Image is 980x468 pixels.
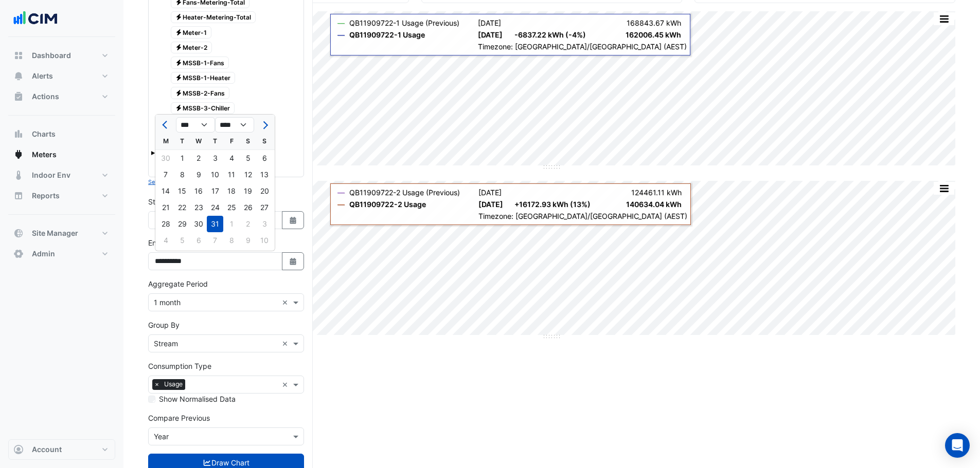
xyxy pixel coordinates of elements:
div: Sunday, July 6, 2025 [256,150,273,166]
label: End Date [148,237,179,248]
div: Wednesday, July 30, 2025 [190,216,207,232]
app-icon: Dashboard [13,50,24,61]
div: Saturday, August 2, 2025 [240,216,256,232]
div: Tuesday, August 5, 2025 [174,232,190,249]
div: 7 [207,232,223,249]
div: Thursday, July 24, 2025 [207,199,223,216]
fa-icon: Electricity [175,104,183,112]
div: 27 [256,199,273,216]
div: Saturday, July 5, 2025 [240,150,256,166]
div: 5 [174,232,190,249]
div: 23 [190,199,207,216]
app-icon: Reports [13,191,24,201]
div: 2 [240,216,256,232]
fa-icon: Electricity [175,28,183,36]
div: Tuesday, July 29, 2025 [174,216,190,232]
label: Group By [148,320,180,330]
div: Monday, July 14, 2025 [157,183,174,199]
button: More Options [934,182,954,195]
app-icon: Meters [13,149,24,160]
div: 1 [174,150,190,166]
span: MSSB-3-Chiller [171,102,235,115]
div: 7 [157,166,174,183]
label: Aggregate Period [148,278,208,289]
fa-icon: Electricity [175,44,183,51]
div: Tuesday, July 22, 2025 [174,199,190,216]
div: 4 [157,232,174,249]
div: 14 [157,183,174,199]
span: Clear [282,338,291,349]
div: 20 [256,183,273,199]
fa-icon: Electricity [175,74,183,82]
div: 15 [174,183,190,199]
div: 30 [190,216,207,232]
div: Tuesday, July 15, 2025 [174,183,190,199]
div: 17 [207,183,223,199]
div: Monday, July 21, 2025 [157,199,174,216]
div: Wednesday, July 23, 2025 [190,199,207,216]
button: Site Manager [8,223,115,244]
div: Thursday, July 17, 2025 [207,183,223,199]
div: F [223,133,240,149]
span: Admin [32,249,55,259]
div: S [240,133,256,149]
div: T [207,133,223,149]
span: Clear [282,297,291,308]
app-icon: Site Manager [13,228,24,238]
div: Thursday, August 7, 2025 [207,232,223,249]
div: 28 [157,216,174,232]
span: Usage [162,379,185,389]
span: Meter-2 [171,42,212,54]
fa-icon: Select Date [289,216,298,224]
div: 3 [256,216,273,232]
div: 13 [256,166,273,183]
button: Dashboard [8,45,115,66]
div: Saturday, July 26, 2025 [240,199,256,216]
span: × [152,379,162,389]
div: Friday, July 18, 2025 [223,183,240,199]
div: 6 [256,150,273,166]
button: Admin [8,244,115,264]
div: Sunday, August 3, 2025 [256,216,273,232]
app-icon: Charts [13,129,24,139]
div: T [174,133,190,149]
span: Actions [32,91,59,102]
span: Indoor Env [32,170,70,180]
div: M [157,133,174,149]
div: Friday, July 11, 2025 [223,166,240,183]
span: MSSB-1-Fans [171,57,229,69]
div: Thursday, July 3, 2025 [207,150,223,166]
div: Wednesday, July 16, 2025 [190,183,207,199]
div: 18 [223,183,240,199]
span: MSSB-2-Fans [171,87,230,99]
div: Thursday, July 10, 2025 [207,166,223,183]
span: Charts [32,129,56,139]
div: Friday, August 1, 2025 [223,216,240,232]
div: 31 [207,216,223,232]
app-icon: Actions [13,91,24,102]
fa-icon: Electricity [175,13,183,21]
div: 6 [190,232,207,249]
div: 11 [223,166,240,183]
div: 30 [157,150,174,166]
select: Select year [215,117,254,133]
label: Show Normalised Data [159,394,236,404]
div: 12 [240,166,256,183]
button: Account [8,439,115,460]
button: Select Reportable [148,177,195,186]
button: Previous month [159,117,172,133]
div: 26 [240,199,256,216]
div: Friday, July 4, 2025 [223,150,240,166]
div: Monday, July 28, 2025 [157,216,174,232]
select: Select month [176,117,215,133]
div: 10 [256,232,273,249]
div: 8 [223,232,240,249]
img: Company Logo [12,8,59,29]
div: 5 [240,150,256,166]
div: Sunday, July 13, 2025 [256,166,273,183]
div: S [256,133,273,149]
span: Reports [32,191,60,201]
div: Wednesday, July 2, 2025 [190,150,207,166]
div: Tuesday, July 8, 2025 [174,166,190,183]
div: Monday, June 30, 2025 [157,150,174,166]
